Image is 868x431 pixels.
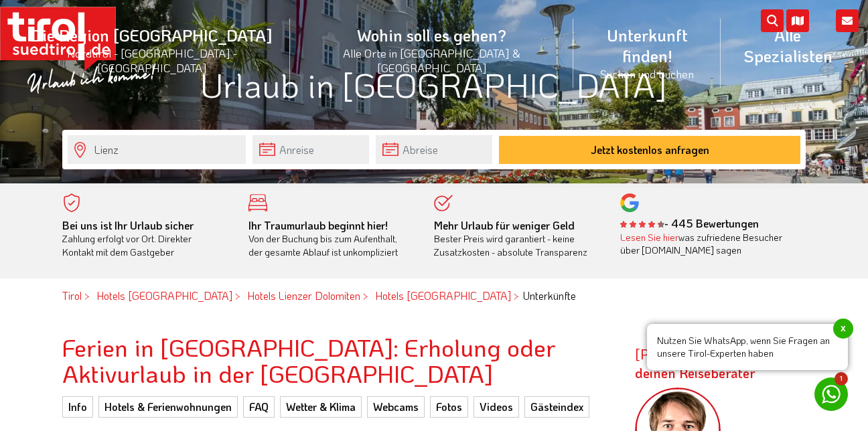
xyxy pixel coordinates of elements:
span: Nutzen Sie WhatsApp, wenn Sie Fragen an unsere Tirol-Experten haben [647,324,848,370]
a: Hotels & Ferienwohnungen [98,396,238,418]
span: deinen Reiseberater [635,364,755,381]
a: 1 Nutzen Sie WhatsApp, wenn Sie Fragen an unsere Tirol-Experten habenx [814,377,848,411]
input: Abreise [376,135,492,164]
i: Kontakt [836,9,859,32]
a: Alle Spezialisten [721,10,855,81]
b: Bei uns ist Ihr Urlaub sicher [62,218,194,232]
a: Hotels Lienzer Dolomiten [247,288,360,303]
a: FAQ [243,396,275,418]
h2: Ferien in [GEOGRAPHIC_DATA]: Erholung oder Aktivurlaub in der [GEOGRAPHIC_DATA] [62,334,615,387]
a: Webcams [367,396,425,418]
span: x [833,319,853,339]
small: Nordtirol - [GEOGRAPHIC_DATA] - [GEOGRAPHIC_DATA] [29,46,274,75]
div: Zahlung erfolgt vor Ort. Direkter Kontakt mit dem Gastgeber [62,219,228,259]
b: - 445 Bewertungen [620,216,759,230]
input: Wo soll's hingehen? [68,135,246,164]
a: Wohin soll es gehen?Alle Orte in [GEOGRAPHIC_DATA] & [GEOGRAPHIC_DATA] [290,10,573,90]
div: Bester Preis wird garantiert - keine Zusatzkosten - absolute Transparenz [434,219,600,259]
li: Unterkünfte [518,288,576,303]
small: Alle Orte in [GEOGRAPHIC_DATA] & [GEOGRAPHIC_DATA] [306,46,557,75]
a: Gästeindex [524,396,589,418]
a: Info [62,396,93,418]
b: Mehr Urlaub für weniger Geld [434,218,575,232]
a: Lesen Sie hier [620,231,678,244]
a: Die Region [GEOGRAPHIC_DATA]Nordtirol - [GEOGRAPHIC_DATA] - [GEOGRAPHIC_DATA] [13,10,290,90]
a: Fotos [430,396,468,418]
a: Unterkunft finden!Suchen und buchen [573,10,721,96]
input: Anreise [252,135,369,164]
a: Wetter & Klima [280,396,362,418]
a: Hotels [GEOGRAPHIC_DATA] [96,288,232,303]
span: 1 [835,372,848,385]
b: Ihr Traumurlaub beginnt hier! [248,218,388,232]
a: Tirol [62,288,82,303]
strong: [PERSON_NAME] [635,345,755,381]
small: Suchen und buchen [589,66,705,81]
i: Karte öffnen [786,9,809,32]
button: Jetzt kostenlos anfragen [499,136,800,164]
div: was zufriedene Besucher über [DOMAIN_NAME] sagen [620,231,786,257]
a: Videos [474,396,519,418]
div: Von der Buchung bis zum Aufenthalt, der gesamte Ablauf ist unkompliziert [248,219,415,259]
a: Hotels [GEOGRAPHIC_DATA] [375,288,511,303]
